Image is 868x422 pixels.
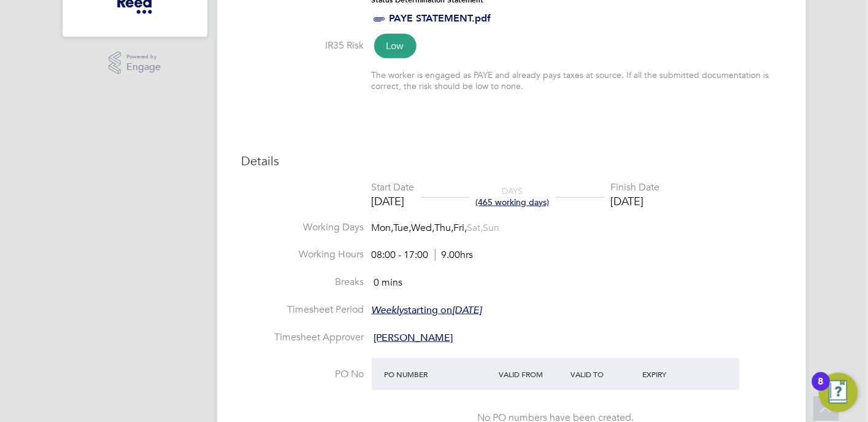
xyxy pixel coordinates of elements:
span: Engage [126,62,161,72]
button: Open Resource Center, 8 new notifications [819,373,858,412]
span: 9.00hrs [435,249,474,261]
span: Powered by [126,52,161,62]
h3: Details [242,153,782,169]
span: Wed, [412,222,435,234]
div: Finish Date [611,181,660,194]
div: Start Date [372,181,415,194]
span: starting on [372,304,482,316]
label: IR35 Risk [242,39,364,52]
a: Powered byEngage [109,52,161,75]
label: Timesheet Period [242,303,364,316]
a: PAYE STATEMENT.pdf [390,12,491,24]
div: 08:00 - 17:00 [372,249,474,262]
div: Valid From [496,363,567,385]
label: Timesheet Approver [242,331,364,344]
span: Low [374,34,417,58]
span: Sun [483,222,500,234]
span: Sat, [467,222,483,234]
span: [PERSON_NAME] [374,332,453,344]
div: PO Number [382,363,496,385]
label: Working Days [242,221,364,234]
span: 0 mins [374,276,403,289]
div: DAYS [470,186,556,208]
div: 8 [818,381,824,397]
span: Thu, [435,222,454,234]
div: Valid To [567,363,639,385]
em: [DATE] [453,304,482,316]
span: Fri, [454,222,467,234]
label: Breaks [242,276,364,289]
div: [DATE] [372,194,415,208]
label: PO No [242,368,364,381]
span: (465 working days) [476,197,550,208]
label: Working Hours [242,248,364,261]
em: Weekly [372,304,404,316]
span: Tue, [394,222,412,234]
div: [DATE] [611,194,660,208]
div: The worker is engaged as PAYE and already pays taxes at source. If all the submitted documentatio... [372,69,782,92]
span: Mon, [372,222,394,234]
div: Expiry [639,363,711,385]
